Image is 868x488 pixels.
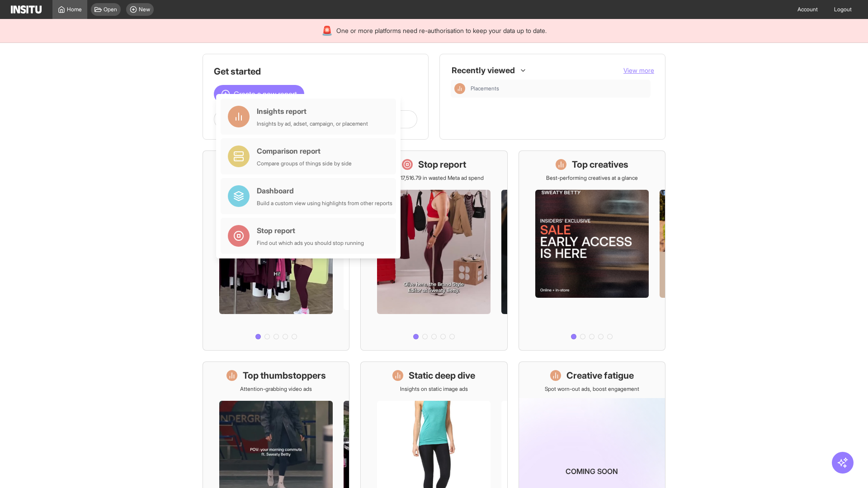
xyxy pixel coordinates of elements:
h1: Top creatives [572,158,628,171]
span: Placements [471,85,499,92]
p: Save £17,516.79 in wasted Meta ad spend [384,174,484,182]
span: One or more platforms need re-authorisation to keep your data up to date. [336,26,547,35]
button: View more [623,66,654,75]
div: 🚨 [321,24,333,37]
div: Insights [454,83,465,94]
div: Insights report [257,106,368,117]
span: Open [104,6,117,13]
a: Top creativesBest-performing creatives at a glance [519,150,665,351]
p: Attention-grabbing video ads [240,385,312,393]
a: Stop reportSave £17,516.79 in wasted Meta ad spend [360,150,507,351]
p: Best-performing creatives at a glance [546,174,638,182]
span: Home [67,6,82,13]
div: Insights by ad, adset, campaign, or placement [257,120,368,127]
div: Find out which ads you should stop running [257,239,364,247]
span: View more [623,66,654,74]
p: Insights on static image ads [400,385,468,393]
h1: Static deep dive [409,369,475,382]
h1: Get started [214,65,417,78]
span: Placements [471,85,647,92]
div: Comparison report [257,145,352,156]
img: Logo [11,5,42,14]
div: Compare groups of things side by side [257,160,352,167]
button: Create a new report [214,85,304,103]
h1: Top thumbstoppers [243,369,326,382]
h1: Stop report [418,158,466,171]
div: Dashboard [257,185,392,196]
div: Build a custom view using highlights from other reports [257,200,392,207]
span: New [139,6,150,13]
a: What's live nowSee all active ads instantly [203,150,349,351]
div: Stop report [257,225,364,236]
span: Create a new report [234,89,297,99]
